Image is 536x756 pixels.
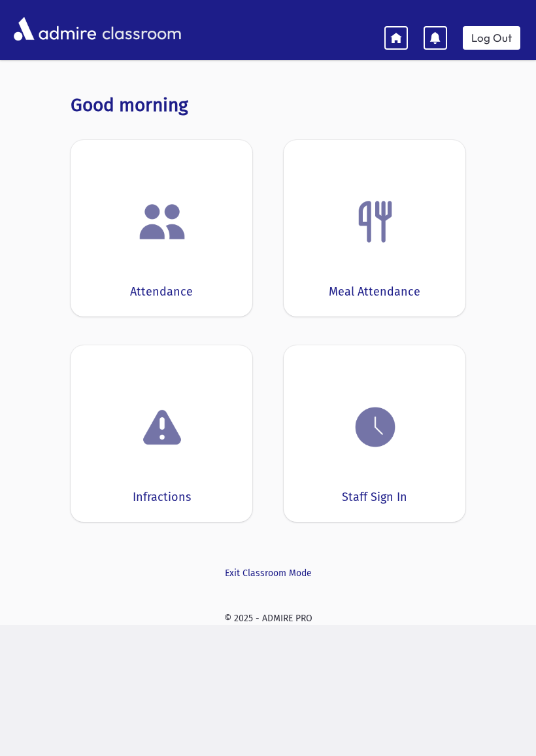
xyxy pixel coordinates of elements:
span: classroom [99,12,182,46]
img: Fork.png [350,197,400,247]
img: users.png [137,197,187,247]
div: Infractions [133,489,191,506]
a: Log Out [463,26,520,50]
div: Meal Attendance [329,283,420,301]
div: © 2025 - ADMIRE PRO [10,611,526,625]
a: Exit Classroom Mode [71,566,465,580]
div: Staff Sign In [342,489,407,506]
img: exclamation.png [137,405,187,455]
div: Attendance [130,283,193,301]
img: AdmirePro [10,14,99,44]
h3: Good morning [71,94,465,116]
img: clock.png [350,402,400,452]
